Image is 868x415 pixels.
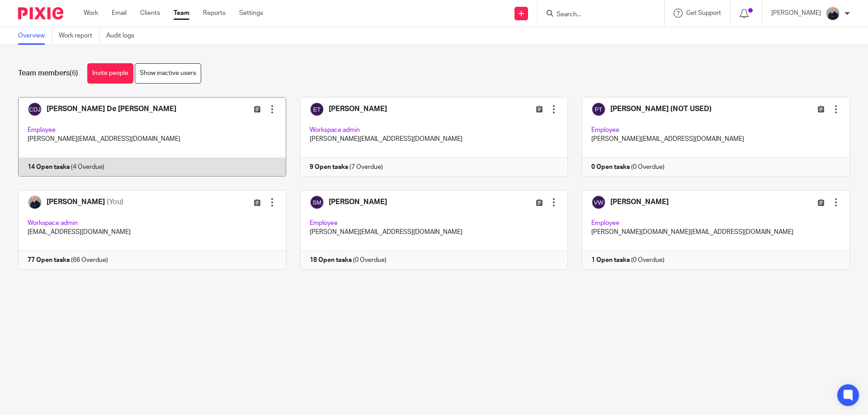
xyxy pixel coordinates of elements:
a: Email [112,9,127,18]
img: IMG_8745-0021-copy.jpg [826,6,840,21]
img: Pixie [18,7,63,19]
a: Clients [140,9,160,18]
h1: Team members [18,69,78,78]
span: Get Support [686,10,721,16]
p: [PERSON_NAME] [771,9,821,18]
a: Show inactive users [135,63,201,84]
a: Reports [203,9,226,18]
a: Settings [239,9,263,18]
a: Team [174,9,189,18]
input: Search [556,11,637,19]
span: (6) [70,70,78,77]
a: Work report [59,27,99,45]
a: Invite people [87,63,133,84]
a: Work [84,9,98,18]
a: Audit logs [106,27,141,45]
a: Overview [18,27,52,45]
